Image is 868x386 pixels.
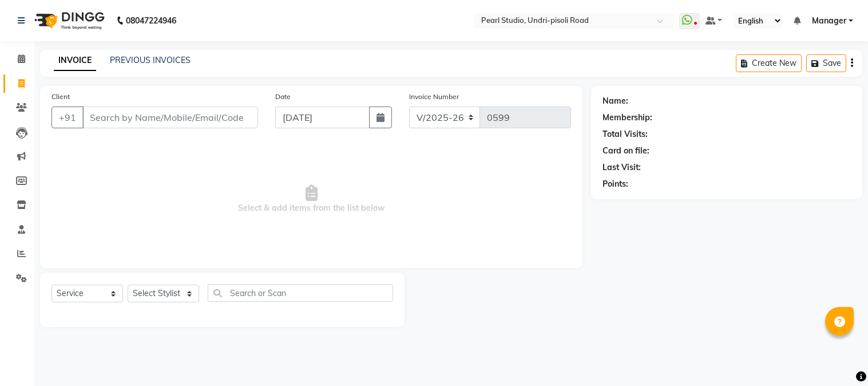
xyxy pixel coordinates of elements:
[126,5,176,37] b: 08047224946
[603,145,649,157] div: Card on file:
[51,107,84,128] button: +91
[603,128,648,140] div: Total Visits:
[51,142,571,257] span: Select & add items from the list below
[275,92,291,102] label: Date
[603,112,652,124] div: Membership:
[603,162,641,174] div: Last Visit:
[603,178,628,190] div: Points:
[409,92,459,102] label: Invoice Number
[51,92,70,102] label: Client
[736,54,802,72] button: Create New
[806,54,846,72] button: Save
[603,95,628,107] div: Name:
[29,5,108,37] img: logo
[54,50,96,71] a: INVOICE
[110,55,191,65] a: PREVIOUS INVOICES
[208,284,393,302] input: Search or Scan
[812,15,846,27] span: Manager
[82,107,258,128] input: Search by Name/Mobile/Email/Code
